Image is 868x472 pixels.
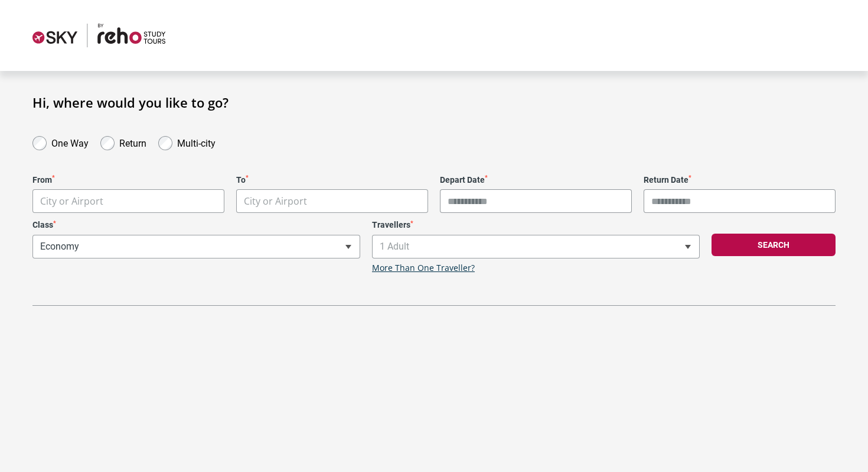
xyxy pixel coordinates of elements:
[177,135,216,149] label: Multi-city
[32,175,224,185] label: From
[40,195,103,208] span: City or Airport
[32,220,360,230] label: Class
[32,235,360,258] span: Economy
[33,235,360,258] span: Economy
[33,190,224,213] span: City or Airport
[236,189,428,213] span: City or Airport
[712,234,836,256] button: Search
[372,235,700,258] span: 1 Adult
[244,195,307,208] span: City or Airport
[440,175,632,185] label: Depart Date
[32,95,836,110] h1: Hi, where would you like to go?
[32,189,224,213] span: City or Airport
[644,175,836,185] label: Return Date
[372,263,475,273] a: More Than One Traveller?
[119,135,146,149] label: Return
[372,220,700,230] label: Travellers
[373,235,699,258] span: 1 Adult
[237,190,428,213] span: City or Airport
[51,135,89,149] label: One Way
[236,175,428,185] label: To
